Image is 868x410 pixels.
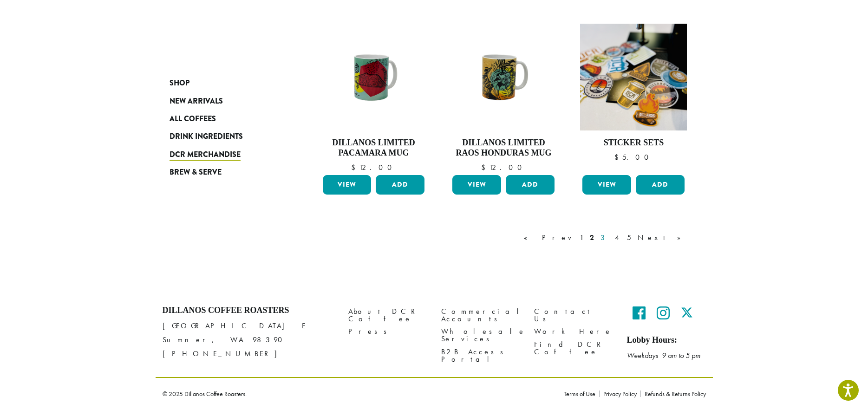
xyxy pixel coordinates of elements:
img: RaosHonduras_Mug_1200x900.jpg [450,37,557,117]
a: Wholesale Services [441,325,520,345]
a: 1 [578,232,585,243]
a: About DCR Coffee [348,306,427,325]
em: Weekdays 9 am to 5 pm [627,351,700,360]
span: New Arrivals [170,96,223,107]
h4: Dillanos Limited Raos Honduras Mug [450,138,557,158]
a: Commercial Accounts [441,306,520,325]
button: Add [376,175,424,195]
h4: Dillanos Limited Pacamara Mug [320,138,427,158]
button: Add [506,175,555,195]
span: Drink Ingredients [170,131,243,143]
a: New Arrivals [170,92,281,110]
a: 4 [613,232,622,243]
h4: Sticker Sets [580,138,687,148]
a: Contact Us [534,306,613,325]
a: Dillanos Limited Pacamara Mug $12.00 [320,24,427,171]
a: 2 [588,232,596,243]
a: Press [348,325,427,338]
p: [GEOGRAPHIC_DATA] E Sumner, WA 98390 [PHONE_NUMBER] [163,319,334,361]
a: View [452,175,501,195]
a: View [582,175,631,195]
a: Brew & Serve [170,163,281,181]
h5: Lobby Hours: [627,335,706,345]
a: DCR Merchandise [170,146,281,163]
a: Drink Ingredients [170,128,281,145]
a: All Coffees [170,110,281,128]
a: Find DCR Coffee [534,338,613,358]
img: Pacamara_Mug_1200x900.jpg [320,37,427,117]
a: « Prev [522,232,575,243]
a: View [323,175,372,195]
h4: Dillanos Coffee Roasters [163,306,334,316]
a: 3 [599,232,610,243]
a: Sticker Sets $5.00 [580,24,687,171]
span: All Coffees [170,113,216,125]
a: Terms of Use [564,390,599,397]
bdi: 5.00 [614,152,653,162]
span: $ [481,163,489,172]
bdi: 12.00 [481,163,526,172]
a: Privacy Policy [599,390,640,397]
a: Refunds & Returns Policy [640,390,706,397]
p: © 2025 Dillanos Coffee Roasters. [163,390,550,397]
span: Brew & Serve [170,167,222,178]
button: Add [636,175,685,195]
a: 5 [625,232,633,243]
a: B2B Access Portal [441,345,520,365]
bdi: 12.00 [351,163,396,172]
span: DCR Merchandise [170,149,241,161]
a: Dillanos Limited Raos Honduras Mug $12.00 [450,24,557,171]
span: $ [614,152,622,162]
img: 2022-All-Stickers-02-e1662580954888-300x300.png [580,24,687,130]
span: Shop [170,78,189,89]
a: Shop [170,74,281,92]
a: Next » [636,232,689,243]
a: Work Here [534,325,613,338]
span: $ [351,163,359,172]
